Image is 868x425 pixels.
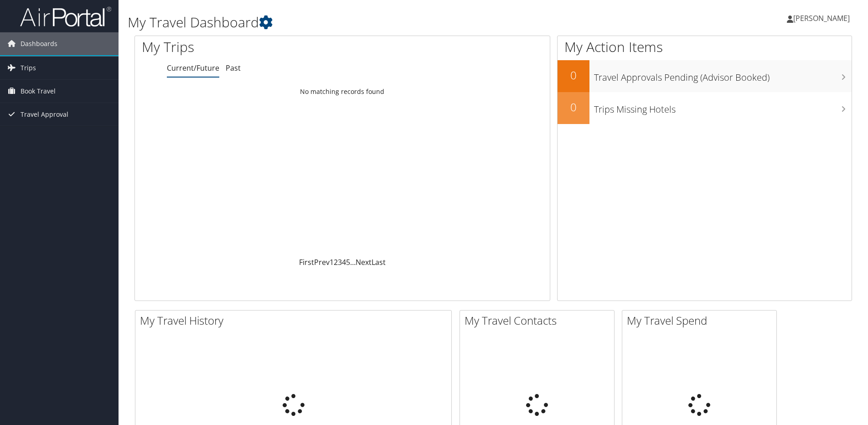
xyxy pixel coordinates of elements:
[465,313,614,328] h2: My Travel Contacts
[338,257,342,267] a: 3
[330,257,334,267] a: 1
[128,13,615,32] h1: My Travel Dashboard
[594,67,852,84] h3: Travel Approvals Pending (Advisor Booked)
[627,313,776,328] h2: My Travel Spend
[226,63,241,73] a: Past
[594,98,852,116] h3: Trips Missing Hotels
[793,13,850,23] span: [PERSON_NAME]
[142,37,370,57] h1: My Trips
[346,257,350,267] a: 5
[334,257,338,267] a: 2
[21,103,68,126] span: Travel Approval
[314,257,330,267] a: Prev
[21,57,36,79] span: Trips
[135,83,550,100] td: No matching records found
[787,5,859,32] a: [PERSON_NAME]
[356,257,372,267] a: Next
[342,257,346,267] a: 4
[558,92,852,124] a: 0Trips Missing Hotels
[20,6,111,27] img: airportal-logo.png
[558,37,852,57] h1: My Action Items
[350,257,356,267] span: …
[558,67,589,83] h2: 0
[21,32,57,55] span: Dashboards
[299,257,314,267] a: First
[558,60,852,92] a: 0Travel Approvals Pending (Advisor Booked)
[21,80,56,103] span: Book Travel
[558,99,589,115] h2: 0
[140,313,451,328] h2: My Travel History
[167,63,219,73] a: Current/Future
[372,257,386,267] a: Last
